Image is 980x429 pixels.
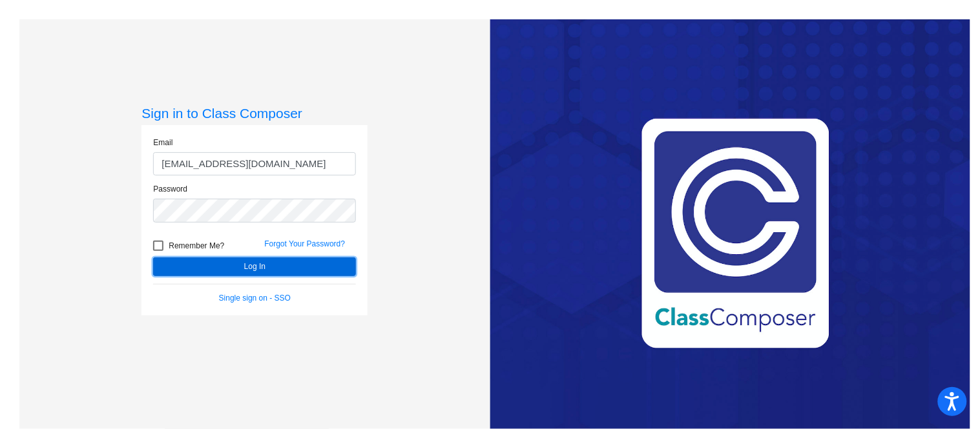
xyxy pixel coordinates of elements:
[169,238,224,254] span: Remember Me?
[153,183,187,195] label: Password
[264,239,345,248] a: Forgot Your Password?
[219,294,291,303] a: Single sign on - SSO
[141,105,368,121] h3: Sign in to Class Composer
[153,137,172,148] label: Email
[153,257,356,276] button: Log In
